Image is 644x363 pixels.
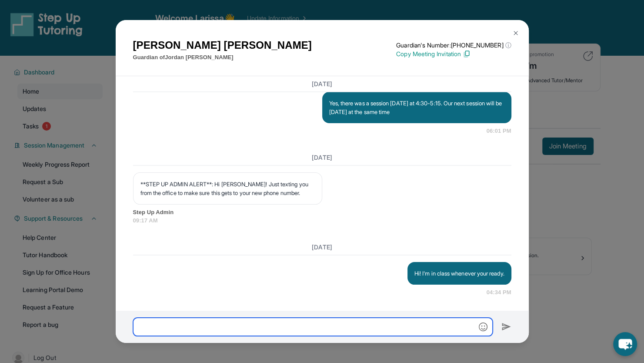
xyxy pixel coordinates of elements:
span: 04:34 PM [487,288,511,297]
img: Copy Icon [463,50,470,58]
p: **STEP UP ADMIN ALERT**: Hi [PERSON_NAME]! Just texting you from the office to make sure this get... [140,180,315,197]
h3: [DATE] [133,242,511,251]
p: Copy Meeting Invitation [396,50,511,58]
p: Yes, there was a session [DATE] at 4:30-5:15. Our next session will be [DATE] at the same time [329,99,504,116]
img: Close Icon [512,30,519,37]
h3: [DATE] [133,80,511,88]
h1: [PERSON_NAME] [PERSON_NAME] [133,37,312,53]
p: Hi! I'm in class whenever your ready. [414,269,504,278]
button: chat-button [613,332,637,356]
h3: [DATE] [133,153,511,161]
p: Guardian's Number: [PHONE_NUMBER] [396,41,511,50]
span: Step Up Admin [133,208,511,217]
span: 09:17 AM [133,216,511,225]
span: ⓘ [505,41,511,50]
img: Send icon [501,322,511,332]
span: 06:01 PM [487,127,511,135]
p: Guardian of Jordan [PERSON_NAME] [133,53,312,62]
img: Emoji [479,323,487,331]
